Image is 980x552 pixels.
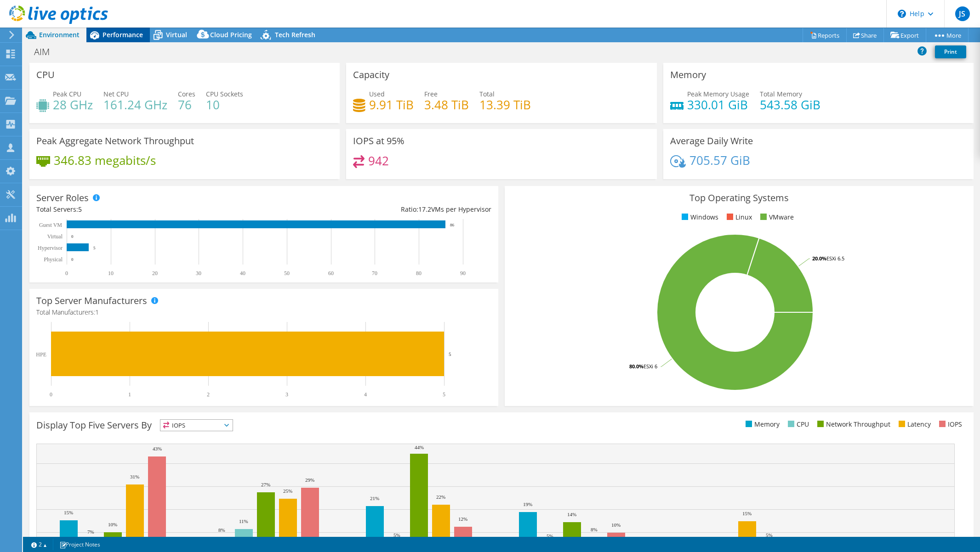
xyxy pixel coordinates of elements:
[103,90,129,98] span: Net CPU
[53,90,81,98] span: Peak CPU
[210,30,252,39] span: Cloud Pricing
[36,70,55,80] h3: CPU
[935,45,966,58] a: Print
[458,516,467,522] text: 12%
[275,30,315,39] span: Tech Refresh
[54,155,156,165] h4: 346.83 megabits/s
[87,529,94,535] text: 7%
[95,308,99,316] span: 1
[50,391,52,398] text: 0
[450,223,455,227] text: 86
[44,256,63,263] text: Physical
[611,522,621,528] text: 10%
[812,255,826,262] tspan: 20.0%
[30,47,64,57] h1: AIM
[103,30,143,39] span: Performance
[103,100,167,110] h4: 161.24 GHz
[670,136,753,146] h3: Average Daily Write
[803,28,847,42] a: Reports
[883,28,926,42] a: Export
[786,419,809,429] li: CPU
[207,391,210,398] text: 2
[160,420,233,431] span: IOPS
[369,90,385,98] span: Used
[364,391,367,398] text: 4
[264,204,491,214] div: Ratio: VMs per Hypervisor
[369,100,414,110] h4: 9.91 TiB
[418,205,431,214] span: 17.2
[36,296,147,306] h3: Top Server Manufacturers
[166,30,187,39] span: Virtual
[678,536,685,541] text: 4%
[743,419,780,429] li: Memory
[742,511,752,516] text: 15%
[826,255,844,262] tspan: ESXi 6.5
[424,100,469,110] h4: 3.48 TiB
[815,419,890,429] li: Network Throughput
[178,90,195,98] span: Cores
[766,532,773,538] text: 5%
[71,234,74,239] text: 0
[846,28,884,42] a: Share
[108,270,114,276] text: 10
[39,222,62,228] text: Guest VM
[479,90,495,98] span: Total
[629,363,644,370] tspan: 80.0%
[53,539,107,550] a: Project Notes
[436,494,445,500] text: 22%
[370,496,379,501] text: 21%
[153,446,162,451] text: 43%
[36,307,491,317] h4: Total Manufacturers:
[47,233,63,240] text: Virtual
[239,518,248,524] text: 11%
[36,204,264,214] div: Total Servers:
[926,28,969,42] a: More
[443,391,445,398] text: 5
[415,445,424,450] text: 44%
[178,100,195,110] h4: 76
[39,30,80,39] span: Environment
[449,351,451,357] text: 5
[567,512,576,517] text: 14%
[687,100,749,110] h4: 330.01 GiB
[523,501,532,507] text: 19%
[328,270,334,276] text: 60
[38,245,63,251] text: Hypervisor
[937,419,962,429] li: IOPS
[758,212,794,222] li: VMware
[206,100,243,110] h4: 10
[353,70,389,80] h3: Capacity
[64,510,73,515] text: 15%
[108,522,117,527] text: 10%
[36,136,194,146] h3: Peak Aggregate Network Throughput
[679,212,718,222] li: Windows
[416,270,422,276] text: 80
[687,90,749,98] span: Peak Memory Usage
[479,100,531,110] h4: 13.39 TiB
[206,90,243,98] span: CPU Sockets
[25,539,53,550] a: 2
[898,10,906,18] svg: \n
[71,257,74,262] text: 0
[218,527,225,533] text: 8%
[53,100,93,110] h4: 28 GHz
[152,270,158,276] text: 20
[196,270,201,276] text: 30
[460,270,466,276] text: 90
[955,6,970,21] span: JS
[93,246,96,250] text: 5
[760,90,802,98] span: Total Memory
[130,474,139,479] text: 31%
[240,270,245,276] text: 40
[128,391,131,398] text: 1
[393,532,400,538] text: 5%
[36,351,46,358] text: HPE
[283,488,292,494] text: 25%
[285,391,288,398] text: 3
[78,205,82,214] span: 5
[512,193,967,203] h3: Top Operating Systems
[724,212,752,222] li: Linux
[284,270,290,276] text: 50
[353,136,405,146] h3: IOPS at 95%
[305,477,314,483] text: 29%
